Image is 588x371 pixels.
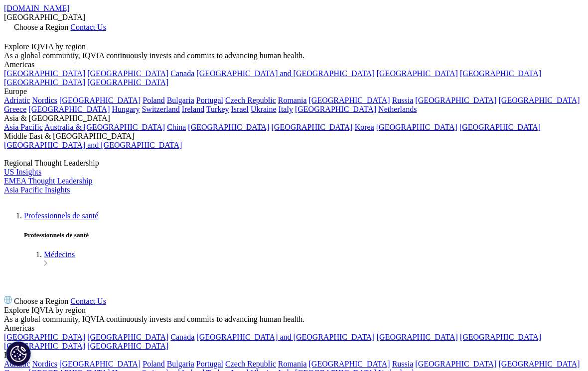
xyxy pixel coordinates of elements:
a: Médecins [44,250,75,259]
a: [GEOGRAPHIC_DATA] [4,342,85,350]
a: [GEOGRAPHIC_DATA] [309,360,390,368]
a: Ireland [182,105,204,113]
span: Choose a Region [14,23,68,31]
a: Adriatic [4,360,30,368]
a: [GEOGRAPHIC_DATA] [295,105,376,113]
div: Asia & [GEOGRAPHIC_DATA] [4,114,584,123]
a: Bulgaria [167,360,194,368]
a: [GEOGRAPHIC_DATA] [87,342,168,350]
nav: Primary [4,211,584,268]
a: EMEA Thought Leadership [4,177,92,185]
a: Russia [392,360,414,368]
a: Greece [4,105,26,113]
a: Portugal [196,360,223,368]
a: [GEOGRAPHIC_DATA] [415,96,496,104]
a: [GEOGRAPHIC_DATA] [87,69,168,78]
a: Netherlands [378,105,417,113]
a: [GEOGRAPHIC_DATA] [87,333,168,341]
a: Turkey [206,105,229,113]
div: Explore IQVIA by region [4,306,584,315]
a: [GEOGRAPHIC_DATA] [4,78,85,87]
div: Europe [4,87,584,96]
a: Nordics [32,360,57,368]
div: Europe [4,351,584,360]
a: Canada [170,333,194,341]
a: Australia & [GEOGRAPHIC_DATA] [44,123,165,131]
a: [GEOGRAPHIC_DATA] [460,69,541,78]
a: Adriatic [4,96,30,104]
a: Poland [143,96,164,104]
a: [GEOGRAPHIC_DATA] [376,123,457,131]
a: Korea [355,123,374,131]
a: [GEOGRAPHIC_DATA] [459,123,541,131]
a: US Insights [4,168,41,176]
div: As a global community, IQVIA continuously invests and commits to advancing human health. [4,51,584,60]
a: Switzerland [142,105,179,113]
a: [GEOGRAPHIC_DATA] and [GEOGRAPHIC_DATA] [4,141,182,149]
a: [GEOGRAPHIC_DATA] [415,360,496,368]
div: Americas [4,60,584,69]
a: [GEOGRAPHIC_DATA] [377,69,458,78]
a: Bulgaria [167,96,194,104]
a: Contact Us [70,297,106,305]
a: Portugal [196,96,223,104]
div: Explore IQVIA by region [4,42,584,51]
a: Czech Republic [225,96,276,104]
a: Hungary [112,105,140,113]
a: Professionnels de santé [24,211,98,220]
a: [GEOGRAPHIC_DATA] [4,69,85,78]
a: Romania [278,360,307,368]
a: [GEOGRAPHIC_DATA] [59,96,141,104]
button: Paramètres des cookies [6,341,31,366]
a: [GEOGRAPHIC_DATA] [499,96,580,104]
a: China [167,123,186,131]
a: [GEOGRAPHIC_DATA] [460,333,541,341]
a: [GEOGRAPHIC_DATA] [28,105,110,113]
a: [GEOGRAPHIC_DATA] [188,123,269,131]
a: [GEOGRAPHIC_DATA] [377,333,458,341]
a: [GEOGRAPHIC_DATA] [87,78,168,87]
a: [DOMAIN_NAME] [4,4,70,12]
span: Choose a Region [14,297,68,305]
a: Israel [231,105,249,113]
a: Nordics [32,96,57,104]
a: [GEOGRAPHIC_DATA] [59,360,141,368]
a: [GEOGRAPHIC_DATA] [499,360,580,368]
div: Middle East & [GEOGRAPHIC_DATA] [4,132,584,141]
a: Italy [279,105,293,113]
a: Ukraine [251,105,277,113]
a: Asia Pacific Insights [4,185,70,194]
div: Americas [4,324,584,333]
div: As a global community, IQVIA continuously invests and commits to advancing human health. [4,315,584,324]
h5: Professionnels de santé [24,231,584,239]
a: Contact Us [70,23,106,31]
div: [GEOGRAPHIC_DATA] [4,13,584,22]
a: [GEOGRAPHIC_DATA] and [GEOGRAPHIC_DATA] [196,69,374,78]
a: [GEOGRAPHIC_DATA] and [GEOGRAPHIC_DATA] [196,333,374,341]
a: [GEOGRAPHIC_DATA] [309,96,390,104]
div: Regional Thought Leadership [4,159,584,168]
a: Asia Pacific [4,123,43,131]
a: Czech Republic [225,360,276,368]
a: Canada [170,69,194,78]
a: [GEOGRAPHIC_DATA] [272,123,353,131]
a: Romania [278,96,307,104]
a: [GEOGRAPHIC_DATA] [4,333,85,341]
a: Russia [392,96,414,104]
a: Poland [143,360,164,368]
